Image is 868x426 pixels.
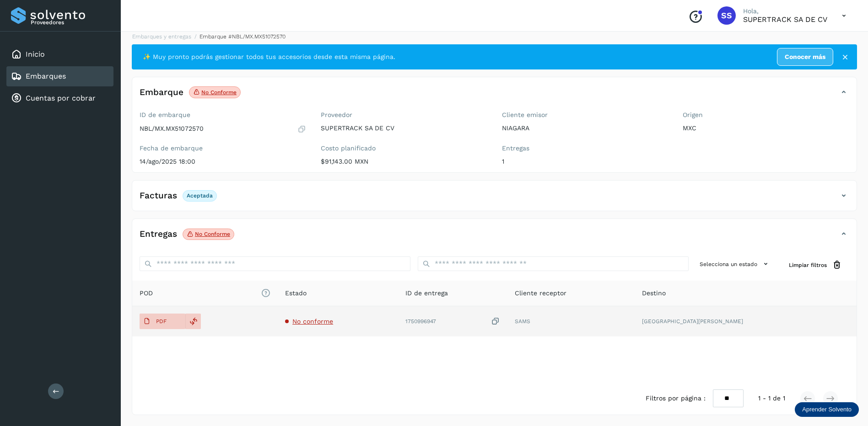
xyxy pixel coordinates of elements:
[321,144,487,152] label: Costo planificado
[758,394,785,403] span: 1 - 1 de 1
[777,48,833,66] a: Conocer más
[6,66,113,86] div: Embarques
[802,406,852,413] p: Aprender Solvento
[132,226,857,249] div: EntregasNo conforme
[140,314,185,329] button: PDF
[743,7,827,15] p: Hola,
[405,288,448,298] span: ID de entrega
[140,191,177,201] h4: Facturas
[26,72,66,80] a: Embarques
[132,33,191,40] a: Embarques y entregas
[502,144,669,152] label: Entregas
[507,306,635,336] td: SAMS
[292,318,333,325] span: No conforme
[646,394,706,403] span: Filtros por página :
[132,32,857,41] nav: breadcrumb
[140,144,306,152] label: Fecha de embarque
[683,124,849,132] p: MXC
[782,256,849,273] button: Limpiar filtros
[201,89,237,96] p: No conforme
[321,158,487,165] p: $91,143.00 MXN
[132,85,857,107] div: EmbarqueNo conforme
[140,125,204,133] p: NBL/MX.MX51072570
[140,229,177,240] h4: Entregas
[6,44,113,64] div: Inicio
[515,288,566,298] span: Cliente receptor
[156,318,167,325] p: PDF
[187,192,213,199] p: Aceptada
[195,231,230,237] p: No conforme
[199,33,286,40] span: Embarque #NBL/MX.MX51072570
[132,188,857,211] div: FacturasAceptada
[502,111,669,119] label: Cliente emisor
[696,256,774,272] button: Selecciona un estado
[321,111,487,119] label: Proveedor
[143,52,395,62] span: ✨ Muy pronto podrás gestionar todos tus accesorios desde esta misma página.
[26,50,45,59] a: Inicio
[6,88,113,108] div: Cuentas por cobrar
[405,317,501,326] div: 1750996947
[502,124,669,132] p: NIAGARA
[321,124,487,132] p: SUPERTRACK SA DE CV
[642,288,666,298] span: Destino
[140,158,306,165] p: 14/ago/2025 18:00
[683,111,849,119] label: Origen
[140,288,270,298] span: POD
[743,15,827,24] p: SUPERTRACK SA DE CV
[635,306,857,336] td: [GEOGRAPHIC_DATA][PERSON_NAME]
[795,402,859,417] div: Aprender Solvento
[140,87,183,98] h4: Embarque
[285,288,307,298] span: Estado
[140,111,306,119] label: ID de embarque
[502,158,669,165] p: 1
[185,314,201,329] div: Reemplazar POD
[31,19,110,26] p: Proveedores
[789,261,827,269] span: Limpiar filtros
[26,94,96,102] a: Cuentas por cobrar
